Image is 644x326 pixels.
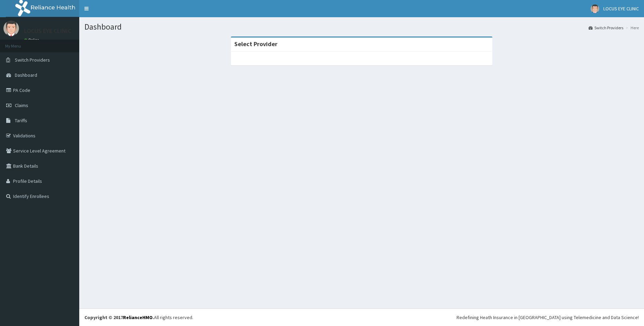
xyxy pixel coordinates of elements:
[3,21,19,36] img: User Image
[15,117,27,124] span: Tariffs
[84,314,154,320] strong: Copyright © 2017 .
[234,40,277,48] strong: Select Provider
[457,314,639,321] div: Redefining Heath Insurance in [GEOGRAPHIC_DATA] using Telemedicine and Data Science!
[24,28,71,34] p: LOCUS EYE CLINIC
[589,25,623,31] a: Switch Providers
[24,38,41,42] a: Online
[79,308,644,326] footer: All rights reserved.
[15,57,50,63] span: Switch Providers
[15,102,28,108] span: Claims
[15,72,37,78] span: Dashboard
[603,6,639,12] span: LOCUS EYE CLINIC
[591,4,599,13] img: User Image
[84,22,639,31] h1: Dashboard
[123,314,153,320] a: RelianceHMO
[624,25,639,31] li: Here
